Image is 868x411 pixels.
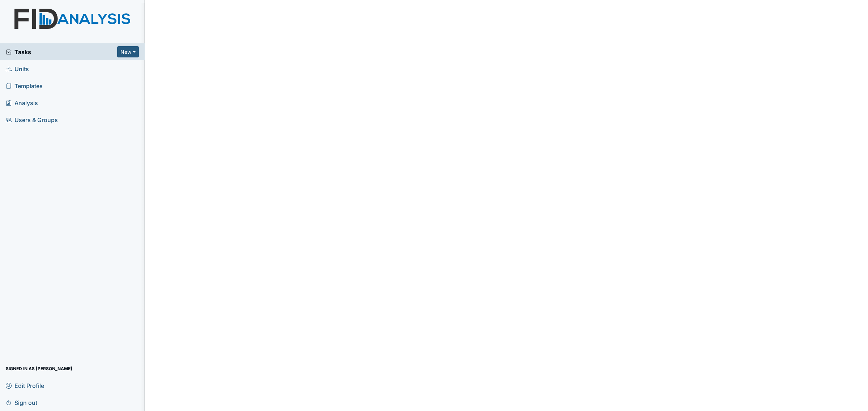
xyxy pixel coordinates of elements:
[6,48,117,56] a: Tasks
[6,380,44,391] span: Edit Profile
[6,397,37,408] span: Sign out
[6,80,43,91] span: Templates
[117,46,139,57] button: New
[6,363,72,374] span: Signed in as [PERSON_NAME]
[6,97,38,108] span: Analysis
[6,114,58,125] span: Users & Groups
[6,63,29,74] span: Units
